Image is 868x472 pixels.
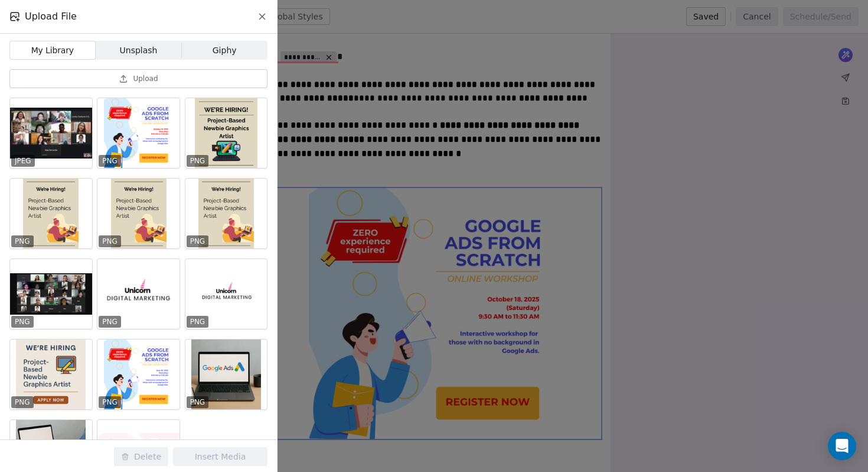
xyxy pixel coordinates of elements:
[15,237,30,246] p: PNG
[133,74,158,83] span: Upload
[15,156,31,166] p: JPEG
[114,447,168,466] button: Delete
[25,9,77,24] span: Upload File
[190,156,205,166] p: PNG
[102,237,118,246] p: PNG
[15,317,30,326] p: PNG
[102,397,118,407] p: PNG
[102,317,118,326] p: PNG
[120,44,158,57] span: Unsplash
[213,44,237,57] span: Giphy
[828,432,856,460] div: Open Intercom Messenger
[190,397,205,407] p: PNG
[9,69,267,88] button: Upload
[190,237,205,246] p: PNG
[190,317,205,326] p: PNG
[102,156,118,166] p: PNG
[173,447,267,466] button: Insert Media
[15,397,30,407] p: PNG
